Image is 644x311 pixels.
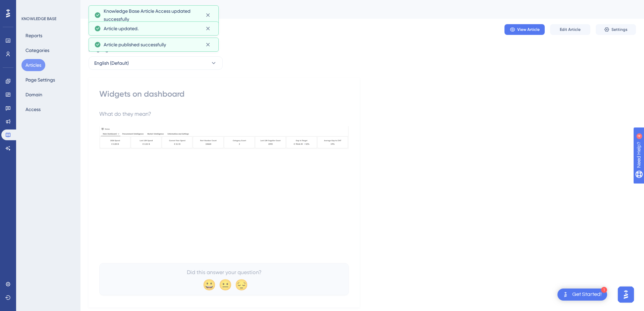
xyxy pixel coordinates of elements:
[616,284,636,305] iframe: UserGuiding AI Assistant Launcher
[517,27,540,32] span: View Article
[611,27,628,32] span: Settings
[104,24,139,33] span: Article updated.
[94,59,129,67] span: English (Default)
[557,289,607,301] div: Open Get Started! checklist, remaining modules: 1
[21,59,45,71] button: Articles
[89,5,619,14] div: Widgets on dashboard
[21,74,59,86] button: Page Settings
[99,89,349,99] div: Widgets on dashboard
[601,287,607,293] div: 1
[21,89,46,101] button: Domain
[187,268,262,276] span: Did this answer your question?
[47,3,49,9] div: 4
[16,2,42,10] span: Need Help?
[89,56,223,70] button: English (Default)
[21,30,46,42] button: Reports
[21,103,45,115] button: Access
[560,27,581,32] span: Edit Article
[99,111,151,117] span: What do they mean?
[596,24,636,35] button: Settings
[104,41,166,49] span: Article published successfully
[561,291,570,299] img: launcher-image-alternative-text
[504,24,545,35] button: View Article
[572,291,602,298] div: Get Started!
[21,16,56,21] div: KNOWLEDGE BASE
[550,24,590,35] button: Edit Article
[21,44,53,56] button: Categories
[104,7,200,23] span: Knowledge Base Article Access updated successfully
